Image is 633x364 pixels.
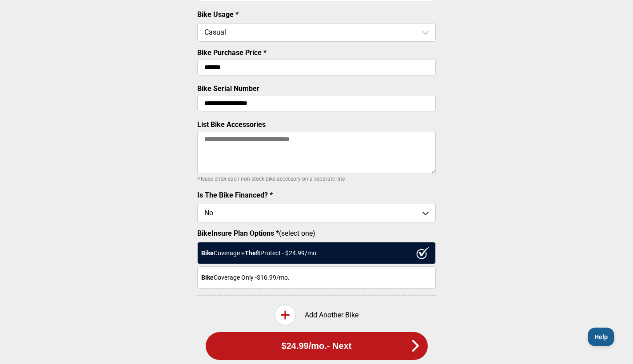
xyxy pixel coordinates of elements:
label: (select one) [197,229,436,237]
p: Please enter each non-stock bike accessory on a separate line [197,174,436,184]
strong: Bike [201,249,214,257]
label: Bike Purchase Price * [197,48,267,57]
label: Bike Serial Number [197,84,259,93]
label: Bike Usage * [197,10,239,19]
label: Is The Bike Financed? * [197,191,273,199]
div: Coverage + Protect - $ 24.99 /mo. [197,242,436,264]
label: List Bike Accessories [197,120,266,129]
iframe: Toggle Customer Support [588,328,615,346]
div: Add Another Bike [197,305,436,325]
div: Coverage Only - $16.99 /mo. [197,266,436,289]
strong: Bike [201,274,214,281]
strong: Theft [245,249,260,257]
span: /mo. [309,341,327,351]
img: ux1sgP1Haf775SAghJI38DyDlYP+32lKFAAAAAElFTkSuQmCC [416,247,430,259]
button: $24.99/mo.- Next [206,332,428,360]
strong: BikeInsure Plan Options * [197,229,279,237]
